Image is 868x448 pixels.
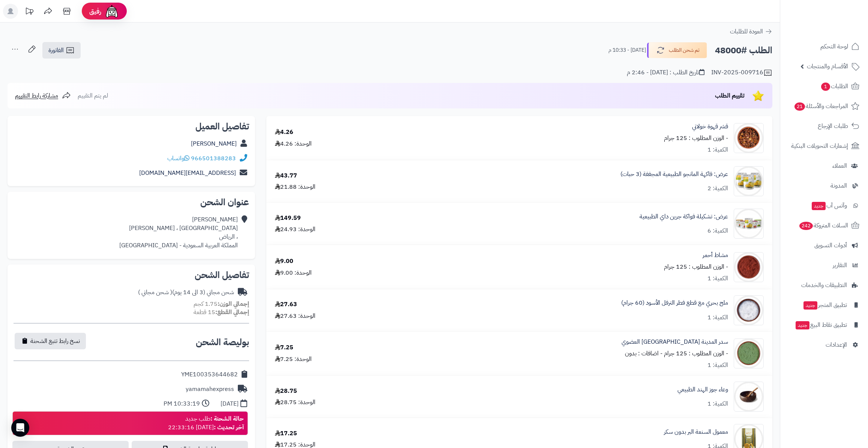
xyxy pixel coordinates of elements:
span: المدونة [830,180,847,191]
small: - اضافات : بدون [625,349,662,358]
div: الوحدة: 27.63 [275,312,315,320]
span: تطبيق المتجر [803,300,847,310]
div: الكمية: 1 [707,361,728,370]
span: الفاتورة [48,46,64,55]
a: إشعارات التحويلات البنكية [785,137,863,155]
img: 1645466661-Coffee%20Husks-90x90.jpg [734,123,763,153]
div: 149.59 [275,214,301,222]
div: [DATE] [221,400,239,408]
div: الكمية: 2 [707,184,728,193]
img: ai-face.png [104,4,119,19]
div: INV-2025-009716 [711,68,772,77]
a: وعاء جوز الهند الطبيعي [677,385,728,394]
a: وآتس آبجديد [785,197,863,215]
img: 1718222507-Coconut%20Bowl%20And%20Spoon-90x90.jpg [734,382,763,412]
small: 15 قطعة [194,308,249,317]
div: الوحدة: 24.93 [275,225,315,234]
h2: تفاصيل العميل [14,122,249,131]
div: الوحدة: 7.25 [275,355,312,364]
div: Open Intercom Messenger [11,419,29,437]
span: لم يتم التقييم [78,91,108,100]
span: وآتس آب [811,200,847,211]
div: الوحدة: 21.88 [275,183,315,191]
div: 28.75 [275,387,297,395]
strong: حالة الشحنة : [210,414,244,423]
div: طلب جديد [DATE] 22:33:16 [168,415,244,432]
a: أدوات التسويق [785,236,863,254]
div: الكمية: 1 [707,274,728,283]
small: - الوزن المطلوب : 125 جرام [664,262,728,271]
div: الكمية: 1 [707,400,728,408]
a: التطبيقات والخدمات [785,276,863,294]
span: طلبات الإرجاع [818,121,848,131]
span: 1 [821,83,830,91]
span: رفيق [89,7,101,16]
small: - الوزن المطلوب : 125 جرام [664,349,728,358]
span: ( شحن مجاني ) [138,288,172,297]
div: الكمية: 1 [707,313,728,322]
span: السلات المتروكة [799,220,848,231]
div: 27.63 [275,300,297,309]
img: 1646195091-Mango%203%20Bundle%20v2%20(web)-90x90.jpg [734,166,763,196]
div: 17.25 [275,429,297,438]
span: جديد [803,301,817,310]
span: لوحة التحكم [820,41,848,52]
div: تاريخ الطلب : [DATE] - 2:46 م [627,68,704,77]
span: التقارير [833,260,847,271]
a: المدونة [785,177,863,195]
div: 9.00 [275,257,293,266]
span: العودة للطلبات [730,27,763,36]
span: العملاء [832,161,847,171]
strong: إجمالي القطع: [215,308,249,317]
div: 10:33:19 PM [164,400,200,408]
img: 1646395610-All%20fruits%20bundle-90x90.jpg [734,209,763,239]
a: السلات المتروكة242 [785,216,863,235]
a: التقارير [785,256,863,274]
a: الإعدادات [785,336,863,354]
a: [PERSON_NAME] [191,139,237,148]
a: لوحة التحكم [785,38,863,56]
div: الكمية: 6 [707,227,728,235]
span: أدوات التسويق [814,240,847,251]
a: تحديثات المنصة [20,4,39,21]
button: نسخ رابط تتبع الشحنة [15,333,86,349]
span: مشاركة رابط التقييم [15,91,58,100]
small: 1.75 كجم [194,299,249,308]
strong: إجمالي الوزن: [218,299,249,308]
a: [EMAIL_ADDRESS][DOMAIN_NAME] [139,168,236,177]
button: تم شحن الطلب [647,42,707,58]
span: نسخ رابط تتبع الشحنة [30,337,80,346]
span: جديد [812,202,826,210]
div: الوحدة: 28.75 [275,398,315,407]
a: عرض: فاكهة المانجو الطبيعية المجففة (3 حبات) [620,170,728,179]
a: سدر المدينة [GEOGRAPHIC_DATA] العضوي [622,338,728,346]
a: واتساب [167,154,189,163]
a: ملح بحري مع قطع فطر الترفل الأسود (60 جرام) [621,299,728,307]
a: معمول السنعة البر بدون سكر [664,428,728,436]
span: التطبيقات والخدمات [801,280,847,290]
a: 966501388283 [191,154,236,163]
a: المراجعات والأسئلة21 [785,97,863,115]
div: 7.25 [275,343,293,352]
img: logo-2.png [817,17,861,33]
img: 1672681248-Black%20Truffle%20Salt%202-90x90.jpg [734,295,763,325]
div: شحن مجاني (3 الى 14 يوم) [138,288,234,297]
span: إشعارات التحويلات البنكية [791,141,848,151]
div: YME100353644682 [181,370,238,379]
span: المراجعات والأسئلة [794,101,848,111]
div: الوحدة: 9.00 [275,269,312,277]
a: العملاء [785,157,863,175]
a: العودة للطلبات [730,27,772,36]
h2: عنوان الشحن [14,198,249,207]
a: طلبات الإرجاع [785,117,863,135]
a: الطلبات1 [785,77,863,95]
img: 1690052262-Seder%20Leaves%20Powder%20Organic-90x90.jpg [734,338,763,368]
div: [PERSON_NAME] [GEOGRAPHIC_DATA] ، [PERSON_NAME] ، الرياض المملكة العربية السعودية - [GEOGRAPHIC_D... [119,215,238,250]
div: الوحدة: 4.26 [275,140,312,148]
span: الأقسام والمنتجات [807,61,848,72]
small: - الوزن المطلوب : 125 جرام [664,134,728,143]
strong: آخر تحديث : [214,423,244,432]
span: 21 [794,102,805,111]
a: قشر قهوة خولاني [692,122,728,131]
